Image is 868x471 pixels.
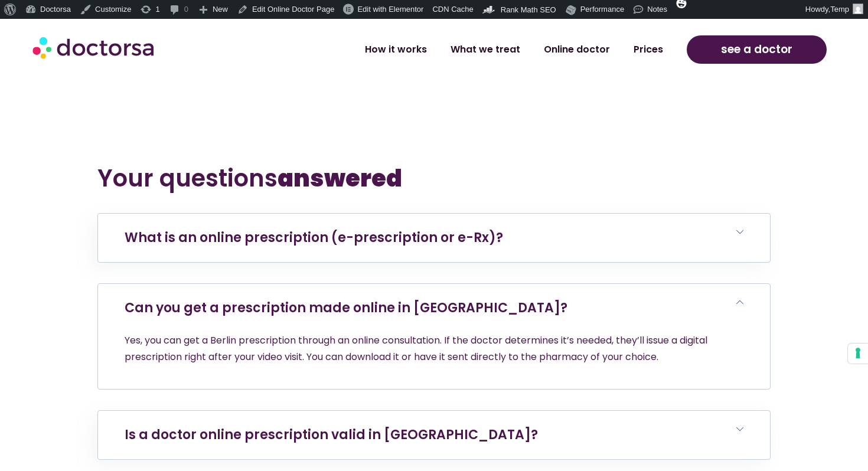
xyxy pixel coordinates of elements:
[532,36,622,63] a: Online doctor
[848,344,868,364] button: Your consent preferences for tracking technologies
[98,284,770,332] h6: Can you get a prescription made online in [GEOGRAPHIC_DATA]?
[230,36,675,63] nav: Menu
[278,162,402,195] b: answered
[97,164,771,192] h2: Your questions
[501,5,556,14] span: Rank Math SEO
[830,5,849,14] span: Temp
[721,40,792,59] span: see a doctor
[439,36,532,63] a: What we treat
[357,5,423,14] span: Edit with Elementor
[98,214,770,262] h6: What is an online prescription (e-prescription or e-Rx)?
[125,426,538,444] a: Is a doctor online prescription valid in [GEOGRAPHIC_DATA]?
[125,228,503,247] a: What is an online prescription (e-prescription or e-Rx)?
[125,332,743,365] p: Yes, you can get a Berlin prescription through an online consultation. If the doctor determines i...
[98,411,770,459] h6: Is a doctor online prescription valid in [GEOGRAPHIC_DATA]?
[687,35,827,64] a: see a doctor
[98,332,770,388] div: Can you get a prescription made online in [GEOGRAPHIC_DATA]?
[125,299,567,317] a: Can you get a prescription made online in [GEOGRAPHIC_DATA]?
[622,36,675,63] a: Prices
[353,36,439,63] a: How it works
